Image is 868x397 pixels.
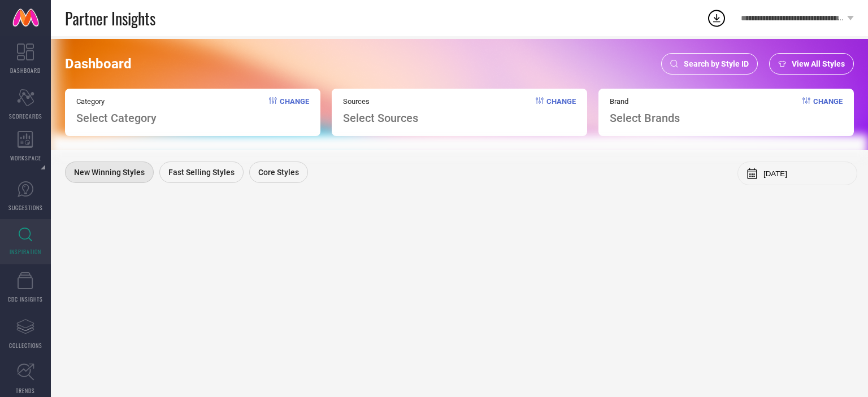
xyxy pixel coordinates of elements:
[8,295,43,303] span: CDC INSIGHTS
[74,168,145,177] span: New Winning Styles
[343,97,418,106] span: Sources
[65,56,132,72] span: Dashboard
[546,97,576,125] span: Change
[763,169,848,178] input: Select month
[258,168,299,177] span: Core Styles
[9,341,42,350] span: COLLECTIONS
[706,8,727,28] div: Open download list
[9,112,42,120] span: SCORECARDS
[684,59,749,68] span: Search by Style ID
[610,97,680,106] span: Brand
[76,97,157,106] span: Category
[10,154,41,162] span: WORKSPACE
[8,203,43,212] span: SUGGESTIONS
[10,66,41,75] span: DASHBOARD
[792,59,845,68] span: View All Styles
[813,97,843,125] span: Change
[280,97,309,125] span: Change
[10,247,41,256] span: INSPIRATION
[16,386,35,395] span: TRENDS
[168,168,235,177] span: Fast Selling Styles
[610,111,680,125] span: Select Brands
[76,111,157,125] span: Select Category
[65,7,155,30] span: Partner Insights
[343,111,418,125] span: Select Sources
